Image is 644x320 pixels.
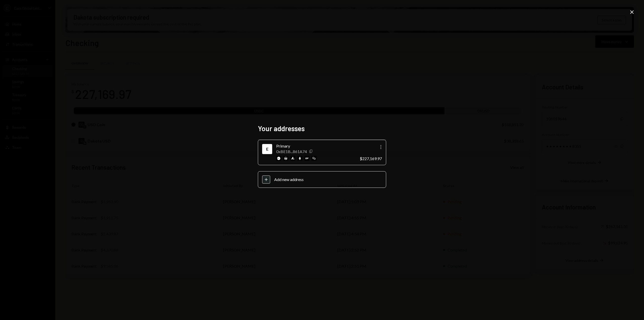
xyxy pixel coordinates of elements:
[276,149,307,154] div: 0xBE1B...861A74
[276,156,281,161] img: base-mainnet
[276,143,356,149] div: Primary
[360,156,382,161] div: $227,169.97
[304,156,309,161] img: optimism-mainnet
[258,124,386,133] h2: Your addresses
[263,145,271,153] div: Ethereum
[274,177,382,182] div: Add new address
[290,156,295,161] img: avalanche-mainnet
[283,156,288,161] img: arbitrum-mainnet
[297,156,302,161] img: ethereum-mainnet
[311,156,316,161] img: polygon-mainnet
[258,171,386,188] button: Add new address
